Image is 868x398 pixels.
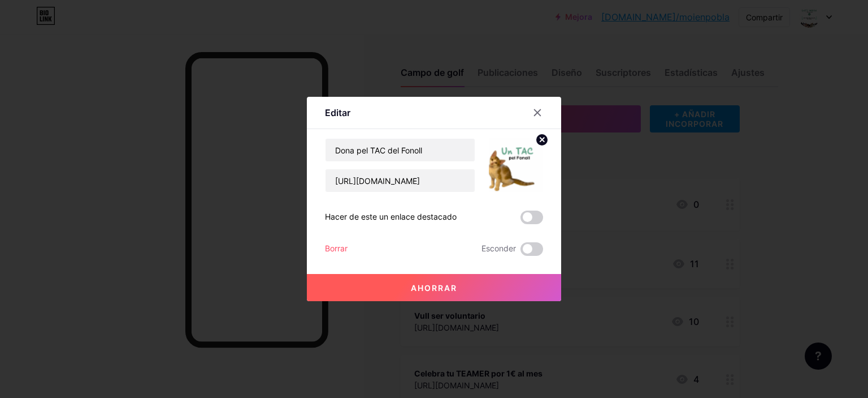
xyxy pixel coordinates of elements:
font: Borrar [325,243,348,253]
input: URL [325,169,475,192]
font: Ahorrar [411,283,457,293]
button: Ahorrar [307,274,561,301]
font: Hacer de este un enlace destacado [325,212,457,221]
font: Editar [325,107,350,118]
input: Título [325,139,475,161]
font: Esconder [481,243,516,253]
img: miniatura del enlace [489,138,543,192]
